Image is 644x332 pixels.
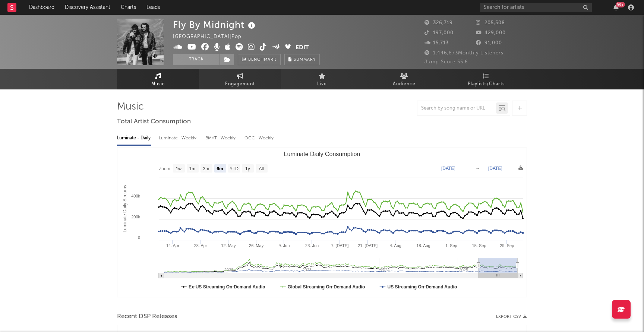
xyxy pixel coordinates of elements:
[472,243,486,248] text: 15. Sep
[117,312,177,321] span: Recent DSP Releases
[476,166,480,171] text: →
[445,69,527,89] a: Playlists/Charts
[117,148,527,297] svg: Luminate Daily Consumption
[441,166,455,171] text: [DATE]
[613,4,619,10] button: 99+
[480,3,592,12] input: Search for artists
[417,105,496,111] input: Search by song name or URL
[159,166,170,171] text: Zoom
[424,41,449,45] span: 15,713
[245,166,250,171] text: 1y
[117,117,191,126] span: Total Artist Consumption
[317,80,327,89] span: Live
[131,215,140,219] text: 200k
[424,60,468,64] span: Jump Score: 55.6
[284,151,360,157] text: Luminate Daily Consumption
[138,235,140,240] text: 0
[203,166,209,171] text: 3m
[117,132,151,145] div: Luminate - Daily
[363,69,445,89] a: Audience
[238,54,281,65] a: Benchmark
[249,243,264,248] text: 26. May
[476,41,502,45] span: 91,000
[278,243,290,248] text: 9. Jun
[445,243,457,248] text: 1. Sep
[331,243,348,248] text: 7. [DATE]
[390,243,401,248] text: 4. Aug
[284,54,320,65] button: Summary
[358,243,378,248] text: 21. [DATE]
[173,19,257,31] div: Fly By Midnight
[281,69,363,89] a: Live
[468,80,505,89] span: Playlists/Charts
[217,166,223,171] text: 6m
[424,31,454,35] span: 197,000
[117,69,199,89] a: Music
[159,132,198,145] div: Luminate - Weekly
[173,54,220,65] button: Track
[476,20,505,25] span: 205,508
[225,80,255,89] span: Engagement
[248,56,277,64] span: Benchmark
[176,166,182,171] text: 1w
[296,43,309,53] button: Edit
[496,314,527,319] button: Export CSV
[500,243,514,248] text: 29. Sep
[166,243,179,248] text: 14. Apr
[476,31,506,35] span: 429,000
[393,80,416,89] span: Audience
[424,20,453,25] span: 326,719
[194,243,207,248] text: 28. Apr
[122,185,127,232] text: Luminate Daily Streams
[294,58,316,62] span: Summary
[288,284,365,290] text: Global Streaming On-Demand Audio
[173,32,250,41] div: [GEOGRAPHIC_DATA] | Pop
[305,243,319,248] text: 23. Jun
[230,166,239,171] text: YTD
[416,243,430,248] text: 18. Aug
[488,166,502,171] text: [DATE]
[189,284,265,290] text: Ex-US Streaming On-Demand Audio
[151,80,165,89] span: Music
[199,69,281,89] a: Engagement
[221,243,236,248] text: 12. May
[259,166,263,171] text: All
[205,132,237,145] div: BMAT - Weekly
[387,284,457,290] text: US Streaming On-Demand Audio
[244,132,274,145] div: OCC - Weekly
[189,166,196,171] text: 1m
[424,51,503,56] span: 1,446,873 Monthly Listeners
[616,2,625,7] div: 99 +
[131,194,140,198] text: 400k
